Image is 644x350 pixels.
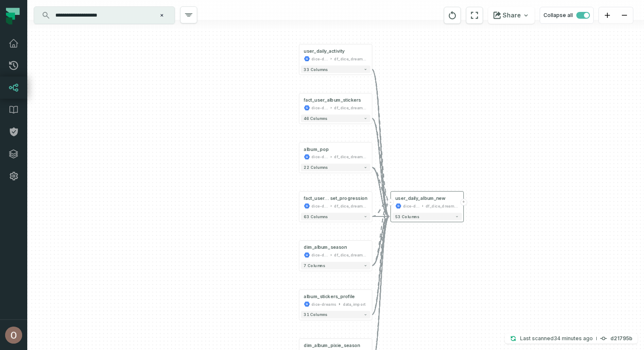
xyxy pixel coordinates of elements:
div: data_import [343,301,365,307]
div: fact_user_album_stickers [304,97,361,103]
h4: d21795b [610,336,632,341]
div: dice-dreams [403,203,420,209]
div: dim_album_season [304,245,347,250]
button: Collapse all [540,7,594,24]
span: 7 columns [304,263,325,268]
div: dice-dreams [311,252,328,258]
div: df_dice_dreams_bi_prod [334,105,367,111]
span: 46 columns [304,116,327,121]
span: 22 columns [304,165,328,170]
div: df_dice_dreams_bi_prod [334,56,367,62]
div: fact_user_daily_set_progression [304,195,367,201]
button: Last scanned[DATE] 10:51:10 AMd21795b [505,333,638,344]
p: Last scanned [520,334,593,343]
img: avatar of Ohad Tal [5,327,22,344]
relative-time: Sep 28, 2025, 10:51 AM GMT+3 [554,335,593,341]
div: album_stickers_profile [304,293,355,299]
span: 33 columns [304,67,328,72]
span: 63 columns [304,214,328,219]
div: dice-dreams [311,105,328,111]
div: df_dice_dreams_bi_prod [334,203,367,209]
div: dice-dreams [311,301,336,307]
g: Edge from d6e52f474b0aa229dc84fa8f385b4063 to 27c0fdad36fffd6685e4bf9dc1c21d13 [372,202,389,217]
button: zoom in [599,7,616,24]
span: 31 columns [304,313,327,317]
button: + [460,199,467,205]
div: df_dice_dreams_bi_prod [425,203,459,209]
g: Edge from 0d7f694a9c5f1096031eeb231180db31 to 27c0fdad36fffd6685e4bf9dc1c21d13 [372,118,389,201]
g: Edge from 237a507f4defbfa3f00d42281643abff to 27c0fdad36fffd6685e4bf9dc1c21d13 [372,202,389,266]
span: fact_user_daily_ [304,195,330,201]
div: dice-dreams [311,56,328,62]
g: Edge from 237a507f4defbfa3f00d42281643abff to 27c0fdad36fffd6685e4bf9dc1c21d13 [372,216,389,265]
div: user_daily_activity [304,48,345,54]
div: df_dice_dreams_bi_prod [334,252,367,258]
g: Edge from 1fb074506253ad8f74721d9a797faea2 to 27c0fdad36fffd6685e4bf9dc1c21d13 [372,202,389,315]
button: Share [488,7,535,24]
span: set_progression [330,195,368,201]
button: zoom out [616,7,633,24]
div: user_daily_album_new [395,195,446,201]
div: album_pop [304,146,329,152]
button: - [387,199,394,205]
div: dim_album_pixie_season [304,343,360,349]
div: dice-dreams [311,203,328,209]
button: Clear search query [158,11,166,20]
div: df_dice_dreams_bi_prod [334,154,367,160]
div: dice-dreams [311,154,328,160]
span: 53 columns [395,214,419,219]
